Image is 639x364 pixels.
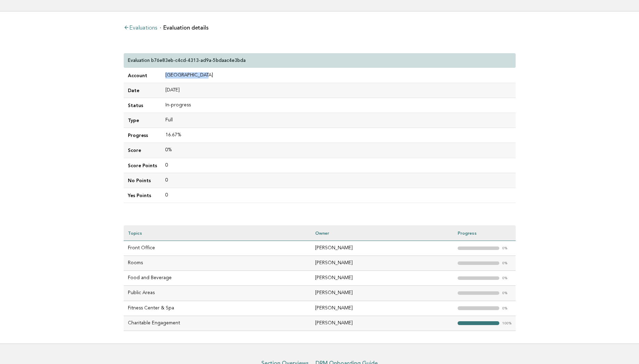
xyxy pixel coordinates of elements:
[124,225,311,241] th: Topics
[124,113,161,128] td: Type
[502,261,508,265] em: 0%
[311,301,453,316] td: [PERSON_NAME]
[128,57,246,64] p: Evaluation b76e83eb-c4cd-4313-ad9a-5bdaac4e3bda
[311,271,453,286] td: [PERSON_NAME]
[124,143,161,158] td: Score
[311,316,453,331] td: [PERSON_NAME]
[161,158,516,173] td: 0
[124,301,311,316] td: Fitness Center & Spa
[311,256,453,271] td: [PERSON_NAME]
[502,246,508,250] em: 0%
[502,276,508,280] em: 0%
[161,83,516,98] td: [DATE]
[124,128,161,143] td: Progress
[311,286,453,301] td: [PERSON_NAME]
[161,113,516,128] td: Full
[124,68,161,83] td: Account
[161,68,516,83] td: [GEOGRAPHIC_DATA]
[124,256,311,271] td: Rooms
[124,98,161,113] td: Status
[124,188,161,203] td: Yes Points
[124,83,161,98] td: Date
[161,98,516,113] td: In-progress
[311,241,453,256] td: [PERSON_NAME]
[161,143,516,158] td: 0%
[453,225,516,241] th: Progress
[161,188,516,203] td: 0
[502,322,511,325] em: 100%
[458,321,499,325] strong: ">
[160,25,208,31] li: Evaluation details
[124,25,157,31] a: Evaluations
[124,158,161,173] td: Score Points
[124,316,311,331] td: Charitable Engagement
[124,271,311,286] td: Food and Beverage
[124,173,161,188] td: No Points
[161,173,516,188] td: 0
[311,225,453,241] th: Owner
[124,241,311,256] td: Front Office
[502,291,508,295] em: 0%
[502,307,508,310] em: 0%
[161,128,516,143] td: 16.67%
[124,286,311,301] td: Public Areas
